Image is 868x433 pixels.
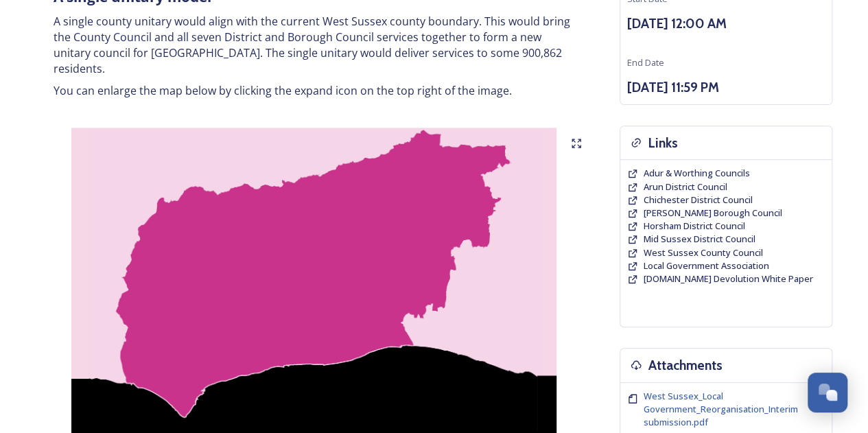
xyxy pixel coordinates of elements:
[644,194,753,207] a: Chichester District Council
[644,180,727,194] a: Arun District Council
[644,167,750,179] span: Adur & Worthing Councils
[644,390,798,428] span: West Sussex_Local Government_Reorganisation_Interim submission.pdf
[627,56,664,69] span: End Date
[808,373,847,412] button: Open Chat
[644,207,782,220] a: [PERSON_NAME] Borough Council
[644,207,782,219] span: [PERSON_NAME] Borough Council
[627,78,825,97] h3: [DATE] 11:59 PM
[54,83,575,99] p: You can enlarge the map below by clicking the expand icon on the top right of the image.
[644,167,750,180] a: Adur & Worthing Councils
[648,133,678,153] h3: Links
[644,233,755,245] span: Mid Sussex District Council
[648,355,723,375] h3: Attachments
[644,259,769,272] a: Local Government Association
[644,180,727,193] span: Arun District Council
[644,220,745,232] span: Horsham District Council
[644,272,813,285] a: [DOMAIN_NAME] Devolution White Paper
[644,246,763,259] span: West Sussex County Council
[627,14,825,34] h3: [DATE] 12:00 AM
[54,14,575,76] p: A single county unitary would align with the current West Sussex county boundary. This would brin...
[644,194,753,206] span: Chichester District Council
[644,246,763,259] a: West Sussex County Council
[644,233,755,246] a: Mid Sussex District Council
[644,220,745,233] a: Horsham District Council
[644,259,769,272] span: Local Government Association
